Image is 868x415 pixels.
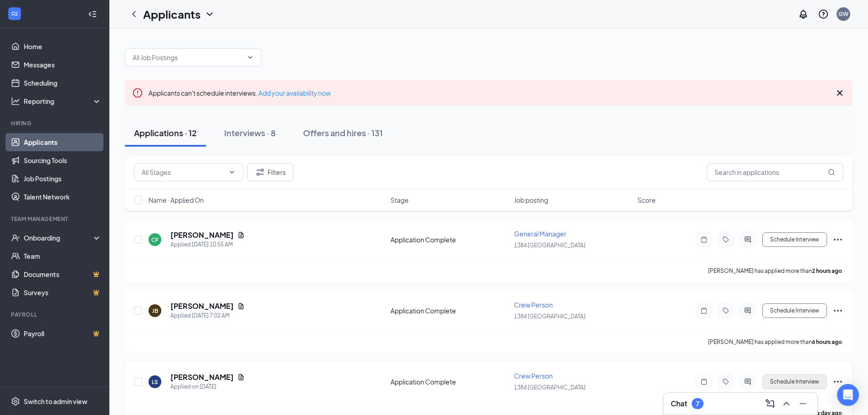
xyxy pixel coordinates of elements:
button: Schedule Interview [762,374,827,389]
div: Reporting [24,97,102,106]
span: Score [637,195,656,205]
div: JB [152,307,158,315]
svg: ChevronUp [781,398,792,409]
svg: Document [237,231,245,239]
div: Applications · 12 [134,127,197,138]
div: CF [151,236,159,244]
a: Team [24,247,102,265]
a: Add your availability now [258,89,331,97]
a: Talent Network [24,188,102,206]
svg: Error [132,87,143,98]
input: All Stages [142,167,225,177]
div: Hiring [11,119,100,127]
svg: Ellipses [832,234,843,245]
div: Team Management [11,215,100,223]
svg: ComposeMessage [765,398,776,409]
svg: Notifications [798,9,809,20]
button: ComposeMessage [763,396,777,411]
svg: ActiveChat [742,378,753,385]
svg: Document [237,302,245,310]
svg: Cross [834,87,845,98]
input: Search in applications [707,163,843,181]
svg: ActiveChat [742,236,753,243]
svg: ChevronDown [247,54,254,61]
b: 6 hours ago [812,338,842,345]
svg: ChevronDown [204,9,215,20]
svg: Ellipses [832,305,843,316]
button: ChevronUp [779,396,794,411]
a: PayrollCrown [24,324,102,343]
div: Application Complete [390,235,508,244]
h3: Chat [671,399,687,409]
input: All Job Postings [133,52,243,62]
a: Home [24,37,102,56]
span: 1384 [GEOGRAPHIC_DATA] [514,384,586,391]
svg: WorkstreamLogo [10,9,19,18]
div: Application Complete [390,377,508,386]
svg: Tag [720,236,731,243]
button: Schedule Interview [762,232,827,247]
p: [PERSON_NAME] has applied more than . [708,267,843,275]
div: Application Complete [390,306,508,315]
h5: [PERSON_NAME] [170,372,234,382]
span: 1384 [GEOGRAPHIC_DATA] [514,242,586,249]
a: Messages [24,56,102,74]
a: SurveysCrown [24,283,102,302]
span: Applicants can't schedule interviews. [149,89,331,97]
svg: Tag [720,307,731,314]
a: Job Postings [24,169,102,188]
span: Crew Person [514,301,553,309]
a: Sourcing Tools [24,151,102,169]
svg: Collapse [88,10,97,19]
span: General Manager [514,230,566,238]
svg: ChevronLeft [128,9,139,20]
a: Applicants [24,133,102,151]
h5: [PERSON_NAME] [170,230,234,240]
h1: Applicants [143,6,200,22]
svg: ChevronDown [228,169,236,176]
svg: Minimize [797,398,808,409]
b: 2 hours ago [812,267,842,274]
div: Applied [DATE] 10:55 AM [170,240,245,249]
div: 7 [696,400,699,408]
svg: MagnifyingGlass [828,169,835,176]
svg: Filter [255,167,266,178]
div: Onboarding [24,233,94,242]
svg: ActiveChat [742,307,753,314]
button: Schedule Interview [762,303,827,318]
button: Filter Filters [247,163,293,181]
svg: Tag [720,378,731,385]
svg: Settings [11,397,20,406]
a: Scheduling [24,74,102,92]
div: Switch to admin view [24,397,87,406]
div: LS [152,378,158,386]
span: 1384 [GEOGRAPHIC_DATA] [514,313,586,320]
span: Crew Person [514,372,553,380]
svg: Note [699,307,709,314]
svg: Note [699,236,709,243]
div: Offers and hires · 131 [303,127,383,138]
div: GW [838,10,848,18]
svg: Document [237,374,245,381]
div: Payroll [11,311,100,318]
a: DocumentsCrown [24,265,102,283]
span: Job posting [514,195,548,205]
h5: [PERSON_NAME] [170,301,234,311]
svg: Ellipses [832,376,843,387]
button: Minimize [796,396,810,411]
div: Applied on [DATE] [170,382,245,391]
div: Interviews · 8 [224,127,276,138]
p: [PERSON_NAME] has applied more than . [708,338,843,346]
svg: UserCheck [11,233,20,242]
div: Open Intercom Messenger [837,384,859,406]
div: Applied [DATE] 7:02 AM [170,311,245,320]
svg: QuestionInfo [818,9,829,20]
span: Name · Applied On [149,195,204,205]
svg: Note [699,378,709,385]
span: Stage [390,195,409,205]
svg: Analysis [11,97,20,106]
